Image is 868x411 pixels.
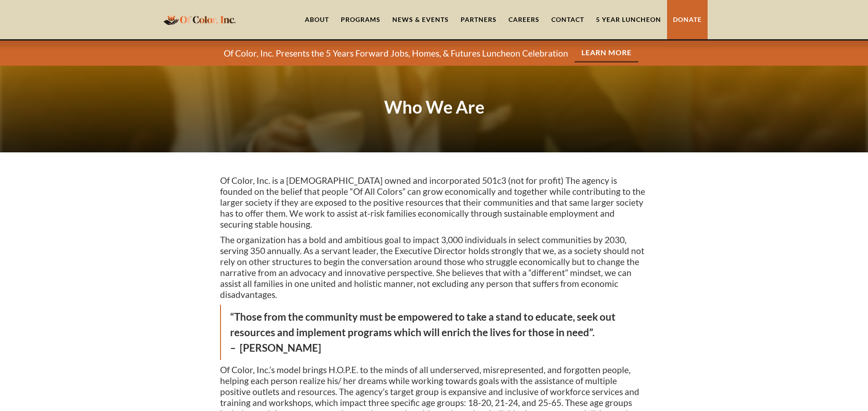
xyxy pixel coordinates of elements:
[224,48,568,59] p: Of Color, Inc. Presents the 5 Years Forward Jobs, Homes, & Futures Luncheon Celebration
[220,305,648,360] blockquote: “Those from the community must be empowered to take a stand to educate, seek out resources and im...
[575,44,638,62] a: Learn More
[161,9,238,30] a: home
[384,96,484,117] strong: Who We Are
[220,175,648,230] p: Of Color, Inc. is a [DEMOGRAPHIC_DATA] owned and incorporated 501c3 (not for profit) The agency i...
[220,234,648,300] p: The organization has a bold and ambitious goal to impact 3,000 individuals in select communities ...
[341,15,380,24] div: Programs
